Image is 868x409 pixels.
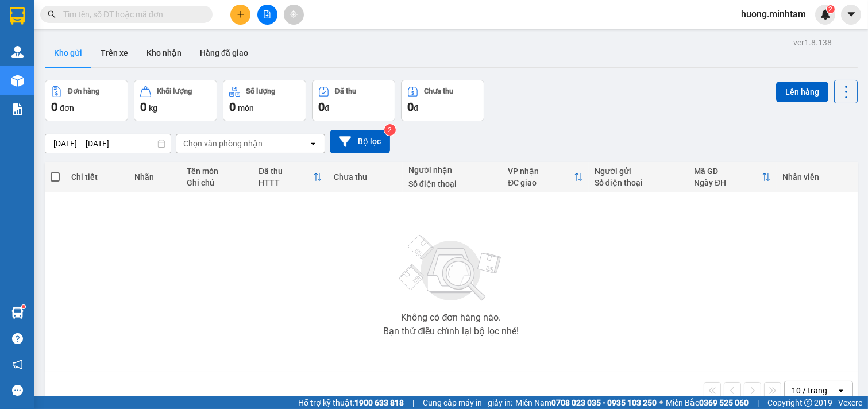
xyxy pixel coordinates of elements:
div: Không có đơn hàng nào. [401,313,501,322]
span: plus [237,10,245,18]
div: Tên hàng: 1PBHG 14.8 ( : 1 ) [10,75,169,104]
div: Ngày ĐH [694,178,762,187]
div: Số lượng [246,87,275,95]
button: Lên hàng [776,82,828,102]
div: HTTT [259,178,313,187]
span: notification [12,359,23,370]
span: question-circle [12,333,23,344]
th: Toggle SortBy [688,162,777,192]
span: aim [290,10,298,18]
th: Toggle SortBy [502,162,588,192]
button: Đã thu0đ [312,80,395,121]
svg: open [836,386,846,395]
div: Chưa thu [334,172,397,182]
strong: 0708 023 035 - 0935 103 250 [551,398,657,407]
div: Đã thu [259,167,313,176]
div: Khối lượng [157,87,192,95]
span: Cung cấp máy in - giấy in: [423,396,512,409]
input: Tìm tên, số ĐT hoặc mã đơn [63,8,199,21]
svg: open [308,139,318,148]
div: Nhân viên [782,172,852,182]
div: Bạn thử điều chỉnh lại bộ lọc nhé! [383,327,519,336]
img: svg+xml;base64,PHN2ZyBjbGFzcz0ibGlzdC1wbHVnX19zdmciIHhtbG5zPSJodHRwOi8vd3d3LnczLm9yZy8yMDAwL3N2Zy... [394,228,508,308]
div: KIỀU KT [90,24,169,37]
span: | [412,396,414,409]
sup: 2 [384,124,396,136]
button: Kho gửi [45,39,91,67]
th: Toggle SortBy [253,162,328,192]
span: search [48,10,56,18]
div: Số điện thoại [595,178,683,187]
div: Trạm Đông Á [10,10,82,37]
span: 0 [140,100,146,114]
span: ⚪️ [659,400,663,405]
div: Đã thu [335,87,356,95]
img: logo-vxr [10,7,25,25]
div: Ghi chú [187,178,247,187]
div: Tên món [187,167,247,176]
span: 0 [229,100,236,114]
span: đơn [60,103,74,113]
button: Đơn hàng0đơn [45,80,128,121]
span: đ [325,103,329,113]
div: Chi tiết [71,172,123,182]
span: món [238,103,254,113]
span: 0 [318,100,325,114]
span: 2 [828,5,832,13]
span: caret-down [846,9,857,20]
button: Bộ lọc [330,130,390,153]
span: file-add [263,10,271,18]
div: HUONG [10,37,82,51]
button: plus [230,5,250,25]
span: Miền Nam [515,396,657,409]
button: Trên xe [91,39,137,67]
div: Chọn văn phòng nhận [183,138,263,149]
strong: 0369 525 060 [699,398,749,407]
sup: 1 [22,305,25,308]
span: Gửi: [10,11,28,23]
span: copyright [804,399,812,407]
div: Bến Tre [90,10,169,24]
button: Kho nhận [137,39,191,67]
img: warehouse-icon [11,46,24,58]
span: huong.minhtam [732,7,815,21]
button: aim [284,5,304,25]
span: 0 [407,100,414,114]
button: caret-down [841,5,861,25]
button: Khối lượng0kg [134,80,217,121]
div: Chưa thu [424,87,453,95]
div: Nhãn [134,172,175,182]
div: Mã GD [694,167,762,176]
span: 0 [51,100,57,114]
div: ver 1.8.138 [793,36,832,49]
div: 10 / trang [792,385,827,396]
div: Số điện thoại [408,179,497,188]
span: đ [414,103,418,113]
div: Người gửi [595,167,683,176]
button: Chưa thu0đ [401,80,484,121]
input: Select a date range. [45,134,171,153]
div: ĐC giao [508,178,573,187]
div: Đơn hàng [68,87,99,95]
div: Người nhận [408,165,497,175]
button: file-add [257,5,277,25]
strong: 1900 633 818 [354,398,404,407]
img: icon-new-feature [820,9,831,20]
img: solution-icon [11,103,24,115]
span: message [12,385,23,396]
span: Hỗ trợ kỹ thuật: [298,396,404,409]
button: Số lượng0món [223,80,306,121]
div: VP nhận [508,167,573,176]
span: Nhận: [90,11,117,23]
sup: 2 [827,5,835,13]
button: Hàng đã giao [191,39,257,67]
span: Miền Bắc [666,396,749,409]
span: kg [149,103,157,113]
img: warehouse-icon [11,307,24,319]
img: warehouse-icon [11,75,24,87]
span: | [757,396,759,409]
